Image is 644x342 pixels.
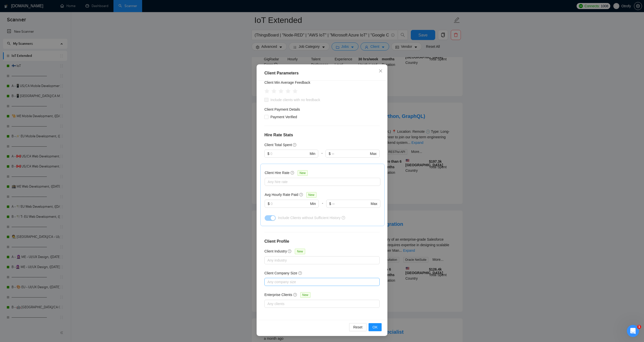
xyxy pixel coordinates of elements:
span: question-circle [298,271,302,275]
span: star [278,89,284,94]
span: Min [310,201,316,206]
span: star [286,89,291,94]
span: Max [371,201,377,206]
iframe: Intercom live chat [627,325,639,337]
span: $ [267,151,269,156]
input: ∞ [332,151,369,156]
span: question-circle [293,293,297,297]
span: question-circle [288,249,292,253]
span: Include clients with no feedback [268,97,322,103]
button: OK [369,323,382,331]
span: Max [370,151,377,156]
div: - [318,150,326,164]
h5: Client Industry [264,248,287,254]
input: 0 [270,151,309,156]
div: Client Parameters [264,70,380,76]
div: - [319,200,326,214]
span: OK [373,324,378,330]
span: 1 [637,325,641,329]
span: star [293,89,298,94]
span: New [306,192,316,198]
span: New [300,292,310,298]
span: New [298,170,308,176]
input: ∞ [332,201,370,206]
span: Reset [353,324,363,330]
h5: Client Total Spent [264,142,292,148]
span: $ [268,201,270,206]
span: Payment Verified [268,114,299,120]
button: Close [374,64,387,78]
h4: Client Payment Details [264,107,300,112]
span: $ [329,201,331,206]
button: Reset [349,323,367,331]
span: Min [310,151,315,156]
h5: Avg Hourly Rate Paid [265,192,298,197]
span: question-circle [291,171,295,175]
span: New [295,249,305,254]
h4: Client Profile [264,238,380,244]
span: question-circle [342,216,345,220]
span: star [271,89,276,94]
h5: Client Min Average Feedback [264,80,310,85]
input: 0 [271,201,309,206]
span: close [379,69,383,73]
span: question-circle [293,143,297,147]
h4: Hire Rate Stats [264,132,380,138]
span: star [264,89,269,94]
span: $ [329,151,331,156]
span: question-circle [299,193,303,197]
h5: Client Hire Rate [265,170,290,176]
h5: Enterprise Clients [264,292,292,297]
span: Include Clients without Sufficient History [278,216,341,220]
h5: Client Company Size [264,270,297,276]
